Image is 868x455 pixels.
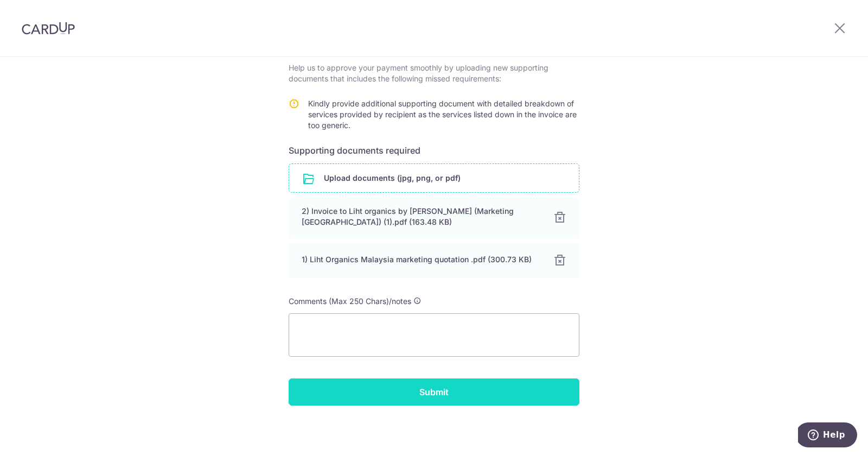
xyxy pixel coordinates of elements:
div: 1) Liht Organics Malaysia marketing quotation .pdf (300.73 KB) [302,254,540,265]
p: Help us to approve your payment smoothly by uploading new supporting documents that includes the ... [289,62,579,84]
span: Comments (Max 250 Chars)/notes [289,296,411,306]
input: Submit [289,378,579,406]
div: Upload documents (jpg, png, or pdf) [289,163,579,193]
div: 2) Invoice to Liht organics by [PERSON_NAME] (Marketing [GEOGRAPHIC_DATA]) (1).pdf (163.48 KB) [302,206,540,227]
span: Kindly provide additional supporting document with detailed breakdown of services provided by rec... [308,99,577,130]
h6: Supporting documents required [289,144,579,157]
img: CardUp [22,22,75,35]
iframe: Opens a widget where you can find more information [798,422,857,450]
